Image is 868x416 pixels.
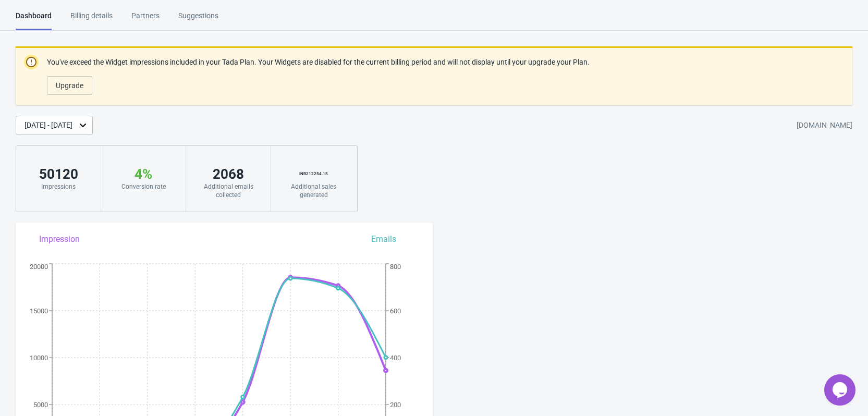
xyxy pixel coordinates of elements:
[282,182,346,199] div: Additional sales generated
[30,263,48,271] tspan: 20000
[47,76,92,95] button: Upgrade
[197,182,260,199] div: Additional emails collected
[797,116,852,135] div: [DOMAIN_NAME]
[25,120,72,131] div: [DATE] - [DATE]
[30,354,48,362] tspan: 10000
[56,81,83,90] span: Upgrade
[70,10,113,29] div: Billing details
[282,166,346,182] div: INR 212254.15
[27,182,90,191] div: Impressions
[131,10,160,29] div: Partners
[30,307,48,315] tspan: 15000
[824,374,858,406] iframe: chat widget
[390,401,401,409] tspan: 200
[390,307,401,315] tspan: 600
[112,166,175,182] div: 4 %
[112,182,175,191] div: Conversion rate
[390,263,401,271] tspan: 800
[178,10,218,29] div: Suggestions
[16,10,52,30] div: Dashboard
[390,354,401,362] tspan: 400
[197,166,260,182] div: 2068
[47,57,590,68] p: You've exceed the Widget impressions included in your Tada Plan. Your Widgets are disabled for th...
[33,401,48,409] tspan: 5000
[27,166,90,182] div: 50120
